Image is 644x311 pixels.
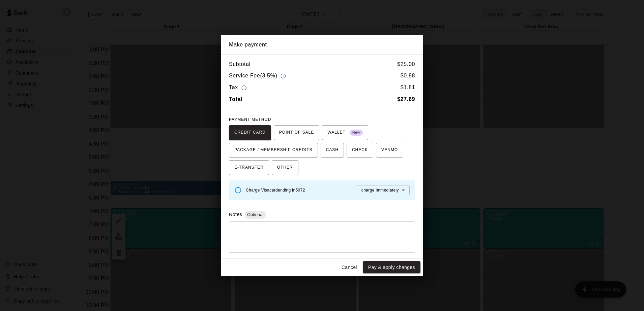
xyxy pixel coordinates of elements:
button: WALLET New [322,125,368,140]
span: WALLET [327,127,363,138]
button: E-TRANSFER [229,160,269,175]
h6: $ 25.00 [397,60,415,69]
h6: $ 1.81 [401,83,415,92]
button: PACKAGE / MEMBERSHIP CREDITS [229,143,318,158]
h6: $ 0.88 [401,71,415,80]
button: OTHER [272,160,298,175]
span: CHECK [352,145,368,155]
b: Total [229,96,242,102]
h6: Subtotal [229,60,251,69]
button: Cancel [339,261,360,274]
b: $ 27.69 [397,96,415,102]
button: CHECK [347,143,373,158]
button: CASH [321,143,344,158]
span: E-TRANSFER [234,162,264,173]
button: CREDIT CARD [229,125,271,140]
span: VENMO [381,145,398,155]
span: PAYMENT METHOD [229,117,271,122]
h6: Service Fee ( 3.5% ) [229,71,288,80]
h2: Make payment [221,35,423,55]
span: CASH [326,145,339,155]
span: charge immediately [361,188,399,193]
span: Optional [244,212,266,217]
span: PACKAGE / MEMBERSHIP CREDITS [234,145,313,155]
span: CREDIT CARD [234,127,266,138]
span: New [350,128,363,137]
span: OTHER [277,162,293,173]
button: Pay & apply changes [363,261,420,274]
button: VENMO [376,143,403,158]
h6: Tax [229,83,248,92]
button: POINT OF SALE [274,125,319,140]
span: POINT OF SALE [279,127,314,138]
label: Notes [229,212,242,217]
span: Charge Visa card ending in 5072 [246,188,305,193]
